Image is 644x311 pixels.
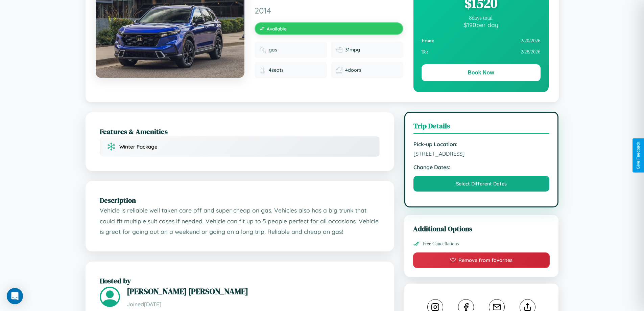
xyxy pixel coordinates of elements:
h3: [PERSON_NAME] [PERSON_NAME] [127,286,380,297]
h2: Features & Amenities [100,127,380,136]
span: gas [269,47,277,53]
h3: Trip Details [413,121,550,134]
button: Select Different Dates [413,176,550,192]
span: Free Cancellations [423,241,459,247]
p: Vehicle is reliable well taken care off and super cheap on gas. Vehicles also has a big trunk tha... [100,205,380,237]
span: [STREET_ADDRESS] [413,150,550,157]
span: Available [267,26,287,31]
img: Doors [336,67,342,73]
span: 31 mpg [345,47,360,53]
span: 4 doors [345,67,361,73]
img: Fuel efficiency [336,46,342,53]
div: 2 / 20 / 2026 [422,35,541,46]
strong: From: [422,38,435,44]
span: 4 seats [269,67,284,73]
div: Give Feedback [636,142,641,169]
strong: Pick-up Location: [413,141,550,148]
img: Fuel type [259,46,266,53]
div: 8 days total [422,15,541,21]
button: Book Now [422,64,541,81]
div: 2 / 28 / 2026 [422,46,541,58]
button: Remove from favorites [413,252,550,268]
span: Winter Package [119,143,158,150]
span: 2014 [255,5,403,16]
div: $ 190 per day [422,21,541,28]
img: Seats [259,67,266,73]
strong: To: [422,49,428,55]
h2: Hosted by [100,276,380,286]
h3: Additional Options [413,224,550,234]
p: Joined [DATE] [127,299,380,309]
h2: Description [100,195,380,205]
div: Open Intercom Messenger [7,288,23,304]
strong: Change Dates: [413,164,550,171]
